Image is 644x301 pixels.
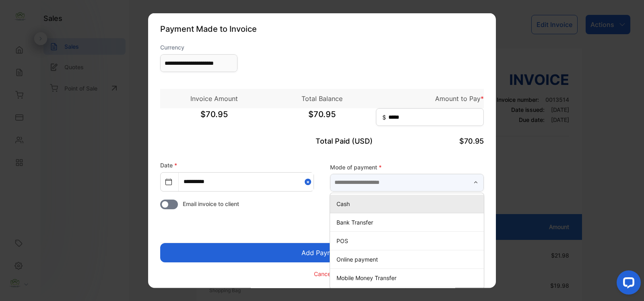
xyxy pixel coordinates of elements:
button: Add Payment [160,243,484,262]
p: Mobile Money Transfer [336,273,481,282]
p: POS [336,236,481,245]
span: Email invoice to client [183,200,239,208]
p: Total Paid (USD) [268,136,376,146]
span: $70.95 [459,137,484,145]
span: $ [382,113,386,122]
label: Mode of payment [330,163,484,171]
p: Payment Made to Invoice [160,23,484,35]
p: Online payment [336,255,481,263]
button: Close [305,173,314,191]
p: Total Balance [268,94,376,103]
p: Cash [336,199,481,208]
span: $70.95 [268,108,376,128]
span: $70.95 [160,108,268,128]
label: Currency [160,43,237,52]
p: Amount to Pay [376,94,484,103]
p: Cancel [314,269,332,278]
p: Invoice Amount [160,94,268,103]
label: Date [160,162,177,169]
iframe: LiveChat chat widget [610,267,644,301]
p: Bank Transfer [336,218,481,226]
